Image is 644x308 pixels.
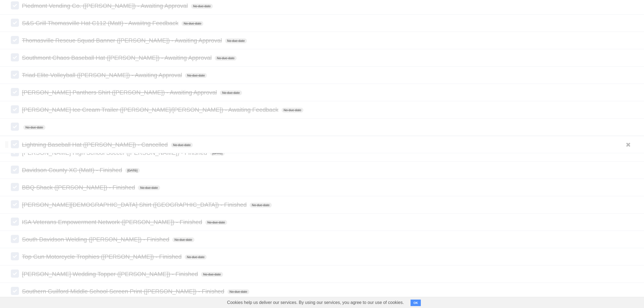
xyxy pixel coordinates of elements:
label: Done [11,183,19,191]
span: Cookies help us deliver our services. By using our services, you agree to our use of cookies. [222,297,409,308]
span: No due date [138,185,160,190]
span: [PERSON_NAME][DEMOGRAPHIC_DATA] Shirt ([GEOGRAPHIC_DATA]) - Finished [22,201,248,208]
span: No due date [172,237,194,242]
label: Done [11,36,19,44]
span: Southmont Chaos Baseball Hat ([PERSON_NAME]) - Awaiting Approval [22,54,213,61]
span: No due date [23,125,45,130]
label: Done [11,235,19,243]
span: No due date [250,203,272,208]
span: [PERSON_NAME] Panthers Shirt ([PERSON_NAME]) - Awaiting Approval [22,89,218,96]
span: No due date [205,220,227,225]
span: Davidson County XC (Matt) - Finished [22,167,123,173]
span: No due date [185,73,207,78]
span: Thomasville Rescue Squad Banner ([PERSON_NAME]) - Awaiting Approval [22,37,223,44]
span: Triad Elite Volleyball ([PERSON_NAME]) - Awaiting Approval [22,72,183,78]
span: Southern Guilford Middle School Screen Print ([PERSON_NAME]) - Finished [22,288,226,295]
span: No due date [215,56,237,61]
label: Done [11,270,19,278]
span: No due date [282,108,303,113]
span: [DATE] [210,151,225,156]
span: South Davidson Welding ([PERSON_NAME]) - Finished [22,236,171,243]
label: Done [11,71,19,79]
label: Done [11,123,19,131]
span: S&S Grill Thomasville Hat C112 (Matt) - Awaiitng Feedback [22,20,180,27]
span: No due date [227,289,249,294]
span: No due date [220,90,242,95]
span: No due date [191,4,213,9]
span: Lightning Baseball Hat ([PERSON_NAME]) - Cancelled [22,141,169,148]
label: Done [11,105,19,113]
span: Piedmont Vending Co. ([PERSON_NAME]) - Awaiting Approval [22,2,189,9]
span: ISA Veterans Empowerment Network ([PERSON_NAME]) - Finished [22,219,203,225]
span: No due date [185,255,207,260]
label: Done [11,200,19,208]
label: Done [11,53,19,61]
span: No due date [201,272,223,277]
label: Done [11,166,19,174]
span: No due date [171,143,193,148]
span: [PERSON_NAME] Ice Cream Trailer ([PERSON_NAME]/[PERSON_NAME]) - Awaiting Feedback [22,106,280,113]
span: Top Gun Motorcycle Trophies ([PERSON_NAME]) - Finished [22,253,183,260]
span: No due date [181,21,203,26]
label: Done [11,140,19,148]
label: Done [11,218,19,226]
span: [DATE] [125,168,140,173]
label: Done [11,287,19,295]
span: No due date [225,38,247,43]
label: Done [11,19,19,27]
label: Done [11,252,19,260]
button: OK [411,300,421,306]
label: Done [11,88,19,96]
span: BBQ Shack ([PERSON_NAME]) - Finished [22,184,136,191]
label: Done [11,1,19,9]
span: [PERSON_NAME] Wedding Topper ([PERSON_NAME]) - Finished [22,271,199,277]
